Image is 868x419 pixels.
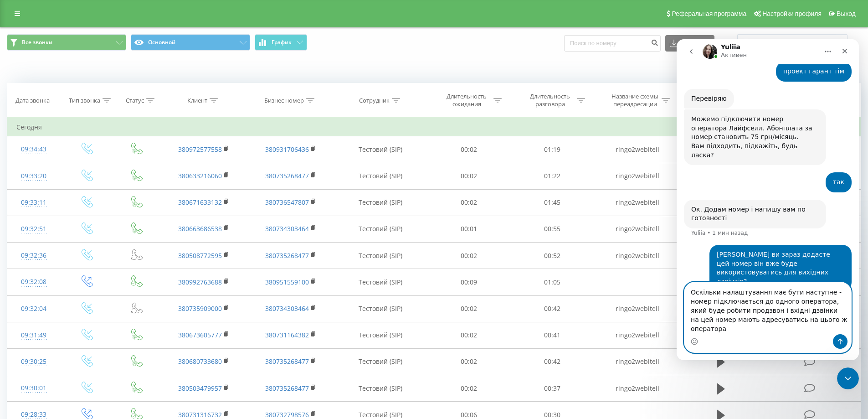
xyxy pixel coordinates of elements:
td: Тестовий (SIP) [334,243,427,269]
iframe: Intercom live chat [677,39,859,360]
td: 00:37 [511,375,594,402]
span: Все звонки [22,39,52,46]
div: 09:34:43 [16,140,51,158]
td: Тестовий (SIP) [334,269,427,295]
div: 09:31:49 [16,326,51,344]
a: 380951559100 [265,278,309,286]
td: Сегодня [7,118,861,136]
td: Тестовий (SIP) [334,322,427,348]
div: Длительность разговора [526,93,575,108]
a: 380735268477 [265,384,309,393]
a: 380734303464 [265,304,309,313]
td: ringo2webitell [594,295,680,322]
td: 00:41 [511,322,594,348]
td: 00:01 [427,216,511,242]
td: Тестовий (SIP) [334,136,427,163]
a: 380673605777 [178,331,222,339]
td: 00:02 [427,136,511,163]
td: 01:22 [511,163,594,189]
a: 380680733680 [178,357,222,366]
td: 00:52 [511,243,594,269]
a: 380735268477 [265,357,309,366]
td: 00:09 [427,269,511,295]
td: 00:55 [511,216,594,242]
td: 01:05 [511,269,594,295]
td: ringo2webitell [594,348,680,375]
td: 00:42 [511,348,594,375]
td: ringo2webitell [594,243,680,269]
a: 380735268477 [265,251,309,260]
a: 380633216060 [178,171,222,180]
td: 00:02 [427,295,511,322]
td: Тестовий (SIP) [334,163,427,189]
div: 09:32:51 [16,220,51,238]
a: 380663686538 [178,224,222,233]
a: 380503479957 [178,384,222,393]
div: Клиент [187,97,207,104]
a: 380731164382 [265,331,309,339]
span: Выход [837,10,856,17]
td: 00:02 [427,348,511,375]
a: 380736547807 [265,198,309,207]
button: Основной [131,34,250,51]
a: 380992763688 [178,278,222,286]
a: 380735909000 [178,304,222,313]
div: 09:30:01 [16,379,51,397]
td: 00:02 [427,163,511,189]
div: 09:32:08 [16,273,51,291]
div: Бизнес номер [264,97,304,104]
span: Реферальная программа [672,10,746,17]
div: Статус [126,97,144,104]
iframe: Intercom live chat [837,367,859,389]
td: Тестовий (SIP) [334,295,427,322]
td: Тестовий (SIP) [334,348,427,375]
td: 00:42 [511,295,594,322]
div: 09:32:36 [16,247,51,264]
a: 380671633132 [178,198,222,207]
td: 00:02 [427,322,511,348]
div: 09:32:04 [16,300,51,318]
div: 09:33:11 [16,194,51,212]
div: Дата звонка [15,97,50,104]
div: 09:33:20 [16,167,51,185]
td: ringo2webitell [594,216,680,242]
a: 380732798576 [265,410,309,419]
td: Тестовий (SIP) [334,216,427,242]
span: График [272,39,292,46]
button: График [255,34,307,51]
a: 380972577558 [178,145,222,154]
td: ringo2webitell [594,189,680,216]
td: ringo2webitell [594,163,680,189]
a: 380931706436 [265,145,309,154]
td: 00:02 [427,375,511,402]
button: Экспорт [665,35,714,52]
div: Сотрудник [359,97,390,104]
div: Тип звонка [69,97,100,104]
td: 01:19 [511,136,594,163]
td: ringo2webitell [594,322,680,348]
